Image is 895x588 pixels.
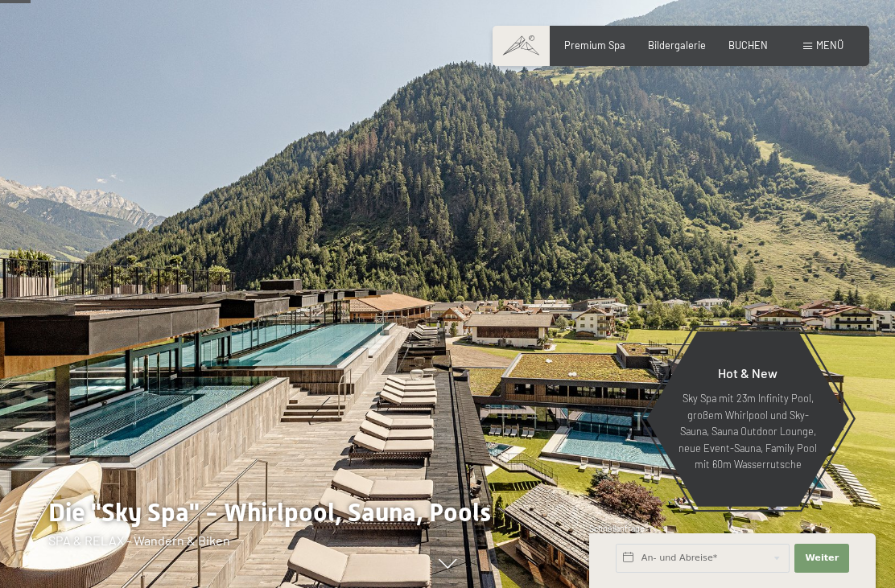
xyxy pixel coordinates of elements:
[589,524,645,533] span: Schnellanfrage
[805,552,839,565] span: Weiter
[816,39,843,51] span: Menü
[678,390,818,472] p: Sky Spa mit 23m Infinity Pool, großem Whirlpool und Sky-Sauna, Sauna Outdoor Lounge, neue Event-S...
[794,544,849,573] button: Weiter
[648,39,706,51] a: Bildergalerie
[645,331,850,508] a: Hot & New Sky Spa mit 23m Infinity Pool, großem Whirlpool und Sky-Sauna, Sauna Outdoor Lounge, ne...
[728,39,768,51] a: BUCHEN
[564,39,625,51] a: Premium Spa
[718,365,777,380] span: Hot & New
